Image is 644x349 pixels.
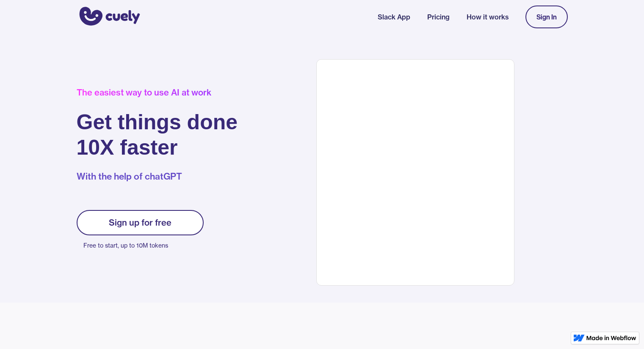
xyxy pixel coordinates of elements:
[77,1,140,33] a: home
[77,109,238,160] h1: Get things done 10X faster
[378,12,410,22] a: Slack App
[536,13,557,21] div: Sign In
[77,210,204,235] a: Sign up for free
[586,335,636,341] img: Made in Webflow
[83,240,204,251] p: Free to start, up to 10M tokens
[467,12,509,22] a: How it works
[525,5,568,28] a: Sign In
[77,170,238,183] p: With the help of chatGPT
[109,218,171,228] div: Sign up for free
[427,12,450,22] a: Pricing
[77,87,238,98] div: The easiest way to use AI at work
